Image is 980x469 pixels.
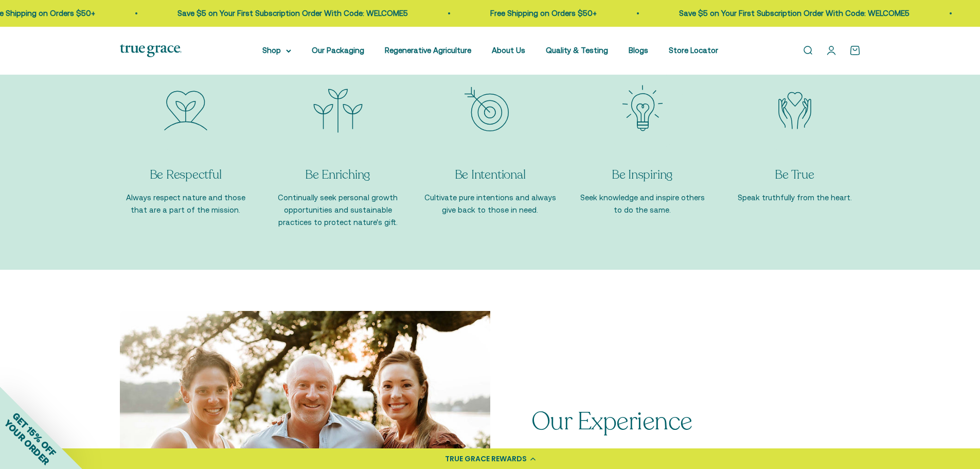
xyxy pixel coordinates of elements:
p: Be Intentional [424,166,556,184]
summary: Shop [262,44,291,57]
div: Item 3 of 5 [424,67,556,217]
div: TRUE GRACE REWARDS [445,454,527,464]
a: Free Shipping on Orders $50+ [469,9,576,18]
a: Blogs [629,46,648,55]
p: Save $5 on Your First Subscription Order With Code: WELCOME5 [658,7,888,20]
p: Be True [738,166,852,184]
p: Be Enriching [272,166,404,184]
p: Seek knowledge and inspire others to do the same. [577,192,708,216]
p: Continually seek personal growth opportunities and sustainable practices to protect nature's gift. [272,192,404,229]
p: Be Respectful [120,166,252,184]
a: About Us [492,46,525,55]
div: Item 1 of 5 [120,67,252,217]
span: YOUR ORDER [2,418,51,467]
div: Item 4 of 5 [577,67,708,217]
p: Be Inspiring [577,166,708,184]
div: Item 5 of 5 [729,67,861,204]
p: Always respect nature and those that are a part of the mission. [120,192,252,216]
span: GET 15% OFF [10,410,58,458]
a: Regenerative Agriculture [385,46,471,55]
p: Save $5 on Your First Subscription Order With Code: WELCOME5 [156,7,387,20]
p: Cultivate pure intentions and always give back to those in need. [424,192,556,216]
a: Quality & Testing [546,46,608,55]
a: Store Locator [669,46,718,55]
p: Speak truthfully from the heart. [738,192,852,204]
a: Our Packaging [312,46,364,55]
p: Our Experience [531,408,819,436]
div: Item 2 of 5 [272,67,404,229]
